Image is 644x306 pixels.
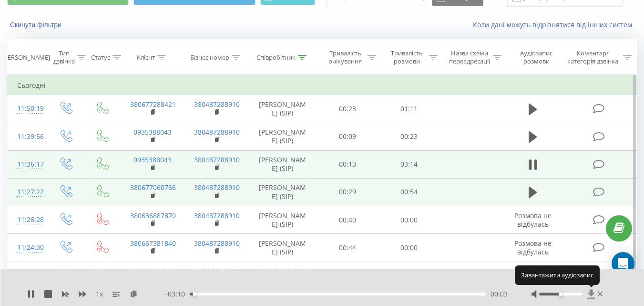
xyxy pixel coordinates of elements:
a: 380487288910 [194,266,240,275]
a: 0935388043 [133,155,172,164]
a: 380636887870 [130,211,176,220]
span: 00:03 [491,289,508,299]
div: Співробітник [256,53,296,62]
td: 00:00 [378,234,440,262]
a: 380487288910 [194,239,240,248]
td: 00:00 [378,262,440,289]
td: 00:09 [317,123,378,150]
a: 380487288910 [194,100,240,109]
a: 380487288910 [194,127,240,137]
div: 11:50:19 [17,99,37,118]
div: 11:24:30 [17,238,37,257]
td: 00:00 [378,206,440,234]
button: Скинути фільтри [7,21,66,29]
div: Бізнес номер [190,53,229,62]
div: Завантажити аудіозапис [515,265,600,285]
a: 380677288421 [130,100,176,109]
div: Назва схеми переадресації [449,49,491,65]
a: 380667381840 [130,239,176,248]
div: Accessibility label [193,292,197,296]
td: [PERSON_NAME] (SIP) [248,234,317,262]
div: Accessibility label [559,292,562,296]
td: 00:44 [317,234,378,262]
span: 1 x [96,289,103,299]
div: [PERSON_NAME] [2,53,50,62]
a: 380630787837 [130,266,176,275]
td: [PERSON_NAME] (SIP) [248,262,317,289]
div: Аудіозапис розмови [512,49,561,65]
div: Open Intercom Messenger [612,252,634,275]
div: Тривалість розмови [387,49,427,65]
td: 00:29 [317,178,378,206]
div: 11:36:17 [17,155,37,174]
a: 0935388043 [133,127,172,137]
td: [PERSON_NAME] (SIP) [248,150,317,178]
a: 380487288910 [194,155,240,164]
td: Сьогодні [8,76,637,95]
div: Тип дзвінка [53,49,75,65]
a: 380487288910 [194,183,240,192]
div: Клієнт [137,53,155,62]
td: 00:40 [317,206,378,234]
div: 11:27:22 [17,183,37,201]
span: Розмова не відбулась [514,239,552,256]
td: 00:04 [317,262,378,289]
td: 00:23 [317,95,378,123]
td: 00:23 [378,123,440,150]
div: Коментар/категорія дзвінка [565,49,621,65]
a: 380487288910 [194,211,240,220]
td: [PERSON_NAME] (SIP) [248,95,317,123]
div: Тривалість очікування [326,49,365,65]
span: Розмова не відбулась [514,211,552,229]
td: 03:14 [378,150,440,178]
td: 00:13 [317,150,378,178]
div: 11:26:28 [17,211,37,229]
span: Розмова не відбулась [514,266,552,284]
a: 380677060766 [130,183,176,192]
td: [PERSON_NAME] (SIP) [248,123,317,150]
a: Коли дані можуть відрізнятися вiд інших систем [473,20,637,29]
td: [PERSON_NAME] (SIP) [248,206,317,234]
td: 00:54 [378,178,440,206]
div: 11:39:56 [17,127,37,146]
td: [PERSON_NAME] (SIP) [248,178,317,206]
td: 01:11 [378,95,440,123]
div: Статус [91,53,110,62]
div: 11:23:34 [17,266,37,285]
span: - 03:10 [165,289,190,299]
